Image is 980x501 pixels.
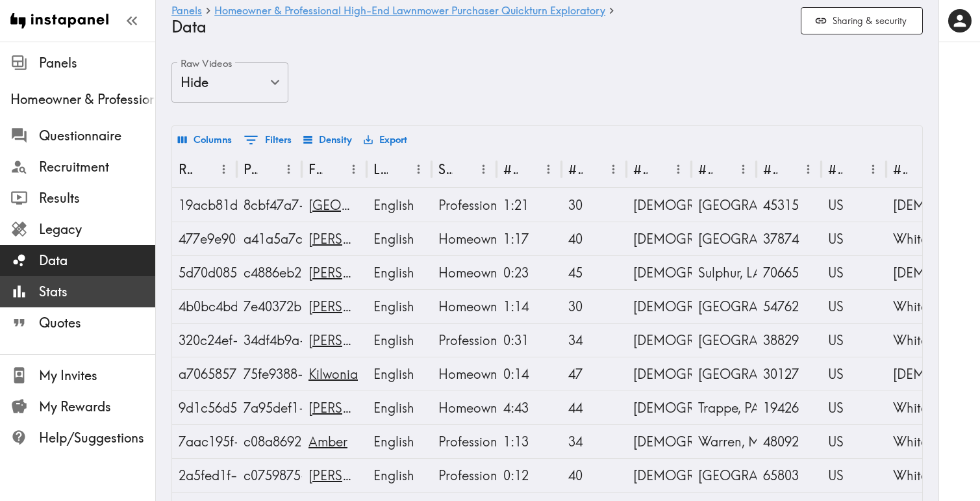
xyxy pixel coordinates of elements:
[308,467,414,483] a: Justin
[244,391,295,424] div: 7a95def1-72de-453e-86a5-4ff5d197ee94
[179,425,231,458] div: 7aac195f-c3d7-441e-8d4e-9393fc0bfa5b
[698,161,712,177] div: #4 COUNTRY & POSTCODE/ZIP (Location)
[893,425,945,458] div: White/Caucasian
[649,159,669,179] button: Sort
[538,159,559,179] button: Menu
[893,188,945,222] div: African American/Black
[503,161,518,177] div: #1 There is a new instapanel!
[181,57,232,71] label: Raw Videos
[39,366,155,385] span: My Invites
[279,159,299,179] button: Menu
[244,290,295,323] div: 7e40372b-0530-40f7-8d43-066bcacbe74a
[698,357,750,391] div: Powder Springs, GA 30127, USA
[801,7,923,35] button: Sharing & security
[259,159,279,179] button: Sort
[633,256,685,289] div: Male
[633,459,685,492] div: Male
[568,290,620,323] div: 30
[503,188,555,222] div: 1:21
[179,222,231,255] div: 477e9e90-fbbe-4654-aa06-1f59f8ef9a57
[214,159,234,179] button: Menu
[244,256,295,289] div: c4886eb2-3512-4486-9fde-bb423c26c18a
[584,159,604,179] button: Sort
[438,459,490,492] div: Professional, All Brands Aware, Other Owner
[633,357,685,391] div: Female
[10,90,155,109] span: Homeowner & Professional High-End Lawnmower Purchaser Quickturn Exploratory
[828,459,880,492] div: US
[893,290,945,323] div: White/Caucasian
[171,18,790,36] h4: Data
[763,290,815,323] div: 54762
[503,459,555,492] div: 0:12
[373,256,425,289] div: English
[698,256,750,289] div: Sulphur, LA 70665, USA
[763,425,815,458] div: 48092
[308,433,347,450] a: Amber
[568,391,620,424] div: 44
[503,324,555,357] div: 0:31
[244,188,295,222] div: 8cbf47a7-0753-401e-ad12-dd1fcc04aa2c
[828,222,880,255] div: US
[39,158,155,176] span: Recruitment
[698,222,750,255] div: Sweetwater, TN 37874, USA
[763,459,815,492] div: 65803
[473,159,494,179] button: Menu
[568,459,620,492] div: 40
[828,357,880,391] div: US
[171,5,202,18] a: Panels
[503,357,555,391] div: 0:14
[438,357,490,391] div: Homeowner, All Brands Aware, Other Owner
[244,324,295,357] div: 34df4b9a-f844-4ac3-a94d-818315de3418
[893,256,945,289] div: Hispanic
[763,161,777,177] div: #4 Postcode/ZIP
[438,161,453,177] div: Segment
[244,459,295,492] div: c0759875-d458-49ff-8cf0-2fa7ea477bf1
[828,256,880,289] div: US
[308,161,323,177] div: First Name
[438,290,490,323] div: Homeowner, All Brands Aware, Ferris Considerer
[763,391,815,424] div: 19426
[603,159,623,179] button: Menu
[828,425,880,458] div: US
[633,222,685,255] div: Male
[179,256,231,289] div: 5d70d085-061f-4b4e-b2ae-f1397e7f436b
[568,161,583,177] div: #2 What is your age?
[438,391,490,424] div: Homeowner, All Brands Aware, Other Owner
[179,290,231,323] div: 4b0bc4bd-b4e6-45bc-bb4c-12220c3e5dcf
[698,188,750,222] div: Clayton, OH 45315, USA
[763,188,815,222] div: 45315
[373,357,425,391] div: English
[244,425,295,458] div: c08a8692-70eb-425b-b2a9-2750d69993be
[308,332,414,348] a: Cody
[373,459,425,492] div: English
[308,298,414,315] a: Briana
[568,256,620,289] div: 45
[179,161,193,177] div: Response ID
[568,324,620,357] div: 34
[373,425,425,458] div: English
[39,189,155,207] span: Results
[194,159,214,179] button: Sort
[240,129,295,151] button: Show filters
[171,62,288,103] div: Hide
[779,159,799,179] button: Sort
[503,256,555,289] div: 0:23
[39,314,155,332] span: Quotes
[863,159,883,179] button: Menu
[39,398,155,416] span: My Rewards
[179,391,231,424] div: 9d1c56d5-57fe-451e-8c59-8666825453ea
[244,222,295,255] div: a41a5a7c-449d-4aaa-89a0-939cb7b3af19
[373,290,425,323] div: English
[373,222,425,255] div: English
[39,220,155,238] span: Legacy
[373,188,425,222] div: English
[39,127,155,145] span: Questionnaire
[828,324,880,357] div: US
[503,222,555,255] div: 1:17
[763,256,815,289] div: 70665
[519,159,539,179] button: Sort
[244,161,258,177] div: Panelist ID
[633,188,685,222] div: Female
[844,159,864,179] button: Sort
